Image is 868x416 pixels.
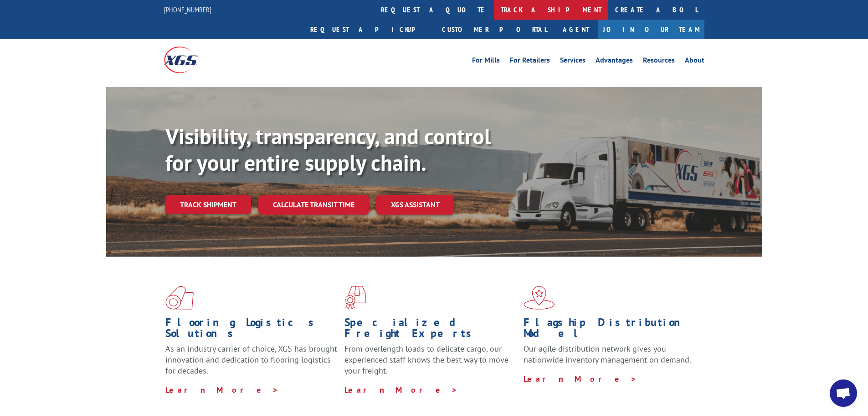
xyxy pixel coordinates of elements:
a: Advantages [596,57,633,67]
span: Our agile distribution network gives you nationwide inventory management on demand. [524,343,691,365]
p: From overlength loads to delicate cargo, our experienced staff knows the best way to move your fr... [344,343,517,384]
a: Calculate transit time [258,195,369,215]
a: Agent [554,20,598,39]
img: xgs-icon-flagship-distribution-model-red [524,286,555,310]
span: As an industry carrier of choice, XGS has brought innovation and dedication to flooring logistics... [165,343,337,376]
a: Learn More > [524,374,637,384]
a: Track shipment [165,195,251,214]
a: Learn More > [165,384,279,395]
h1: Specialized Freight Experts [344,317,517,343]
a: XGS ASSISTANT [376,195,454,215]
a: Request a pickup [303,20,435,39]
h1: Flagship Distribution Model [524,317,696,343]
div: Open chat [830,379,857,407]
a: Join Our Team [598,20,704,39]
a: Customer Portal [435,20,554,39]
a: About [685,57,704,67]
a: Services [560,57,586,67]
a: [PHONE_NUMBER] [164,5,211,14]
a: For Mills [472,57,500,67]
img: xgs-icon-focused-on-flooring-red [344,286,366,310]
a: Resources [643,57,675,67]
h1: Flooring Logistics Solutions [165,317,338,343]
b: Visibility, transparency, and control for your entire supply chain. [165,122,491,177]
a: For Retailers [510,57,550,67]
a: Learn More > [344,384,458,395]
img: xgs-icon-total-supply-chain-intelligence-red [165,286,194,310]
